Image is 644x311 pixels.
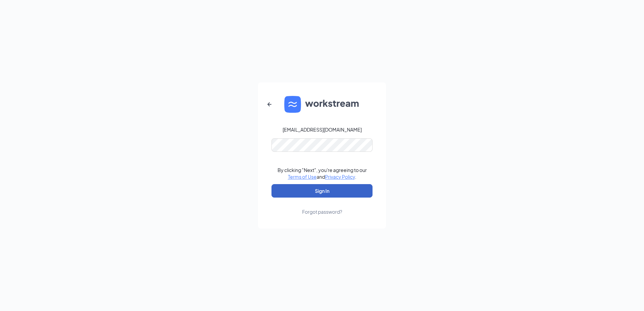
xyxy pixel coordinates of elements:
[278,167,367,180] div: By clicking "Next", you're agreeing to our and .
[302,208,342,215] div: Forgot password?
[288,174,317,180] a: Terms of Use
[325,174,355,180] a: Privacy Policy
[261,96,278,112] button: ArrowLeftNew
[271,184,373,198] button: Sign In
[265,100,273,108] svg: ArrowLeftNew
[284,96,360,113] img: WS logo and Workstream text
[302,198,342,215] a: Forgot password?
[283,126,362,133] div: [EMAIL_ADDRESS][DOMAIN_NAME]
